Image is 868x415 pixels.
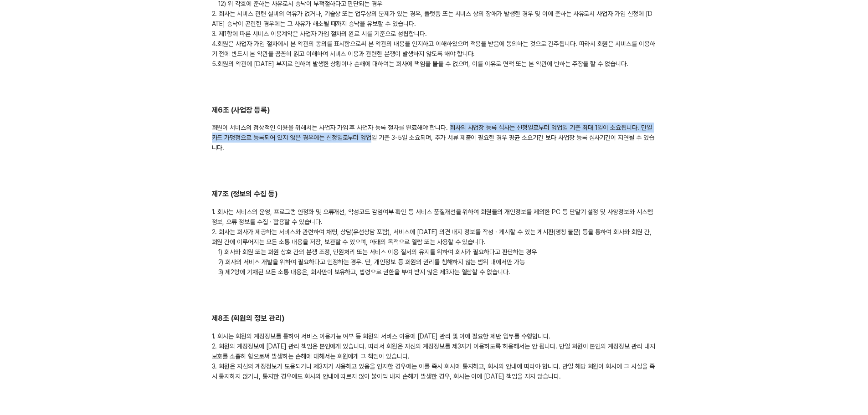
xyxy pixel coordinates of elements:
div: 1. 회사는 회원의 계정정보를 통하여 서비스 이용가능 여부 등 회원의 서비스 이용에 [DATE] 관리 및 이에 필요한 제반 업무를 수행합니다. 2. 회원의 계정정보에 [DAT... [212,331,657,381]
p: 3) 제2항에 기재된 모든 소통 내용은, 회사만이 보유하고, 법령으로 권한을 부여 받지 않은 제3자는 열람할 수 없습니다. [212,267,657,277]
h2: 제8조 (회원의 정보 관리) [212,313,657,324]
div: 1. 회사는 서비스의 운영, 프로그램 안정화 및 오류개선, 악성코드 감염여부 확인 등 서비스 품질개선을 위하여 회원들의 개인정보를 제외한 PC 등 단말기 설정 및 사양정보와 ... [212,207,657,277]
p: 1) 회사와 회원 또는 회원 상호 간의 분쟁 조정, 민원처리 또는 서비스 이용 질서의 유지를 위하여 회사가 필요하다고 판단하는 경우 [212,247,657,257]
h2: 제6조 (사업장 등록) [212,105,657,116]
h2: 제7조 (정보의 수집 등) [212,189,657,200]
p: 2) 회사의 서비스 개발을 위하여 필요하다고 인정하는 경우. 단, 개인정보 등 회원의 권리를 침해하지 않는 범위 내에서만 가능 [212,257,657,267]
div: 회원이 서비스의 정상적인 이용을 위해서는 사업자 가입 후 사업자 등록 절차를 완료해야 합니다. 회사의 사업장 등록 심사는 신청일로부터 영업일 기준 최대 1일이 소요됩니다. 만... [212,123,657,153]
